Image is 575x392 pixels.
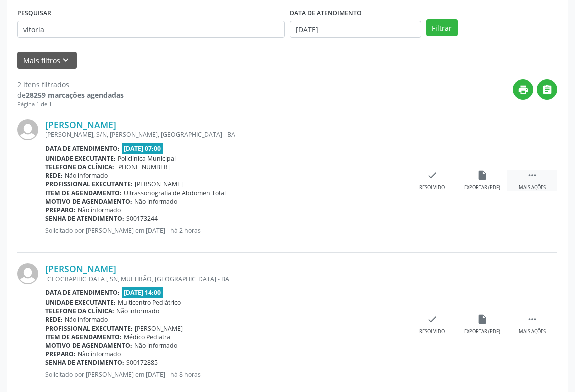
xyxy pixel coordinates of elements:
b: Motivo de agendamento: [45,197,132,206]
a: [PERSON_NAME] [45,263,116,274]
div: de [17,90,124,100]
a: [PERSON_NAME] [45,119,116,130]
b: Preparo: [45,350,76,358]
b: Data de atendimento: [45,288,120,297]
div: Resolvido [419,184,445,191]
p: Solicitado por [PERSON_NAME] em [DATE] - há 8 horas [45,370,407,379]
span: Multicentro Pediátrico [118,298,181,307]
span: Não informado [65,171,108,180]
span: S00172885 [126,358,158,367]
b: Data de atendimento: [45,144,120,153]
span: [DATE] 07:00 [122,143,164,154]
div: Mais ações [519,328,546,335]
div: 2 itens filtrados [17,79,124,90]
button:  [537,79,557,100]
i: check [427,314,438,325]
span: S00173244 [126,214,158,223]
span: Não informado [134,197,177,206]
div: Resolvido [419,328,445,335]
p: Solicitado por [PERSON_NAME] em [DATE] - há 2 horas [45,226,407,235]
label: PESQUISAR [17,5,51,21]
b: Profissional executante: [45,324,133,333]
button: print [513,79,533,100]
img: img [17,263,38,284]
i:  [527,170,538,181]
i: insert_drive_file [477,170,488,181]
label: DATA DE ATENDIMENTO [290,5,362,21]
i:  [527,314,538,325]
div: Página 1 de 1 [17,100,124,109]
b: Senha de atendimento: [45,214,124,223]
span: Não informado [134,341,177,350]
b: Rede: [45,171,63,180]
b: Unidade executante: [45,154,116,163]
input: Nome, CNS [17,21,285,38]
button: Mais filtroskeyboard_arrow_down [17,52,77,69]
b: Unidade executante: [45,298,116,307]
span: Não informado [78,206,121,214]
b: Motivo de agendamento: [45,341,132,350]
i: keyboard_arrow_down [60,55,71,66]
b: Telefone da clínica: [45,307,114,315]
b: Senha de atendimento: [45,358,124,367]
div: Exportar (PDF) [464,328,500,335]
button: Filtrar [426,19,458,36]
b: Preparo: [45,206,76,214]
span: Não informado [65,315,108,324]
b: Profissional executante: [45,180,133,188]
div: Exportar (PDF) [464,184,500,191]
span: Não informado [78,350,121,358]
i: insert_drive_file [477,314,488,325]
input: Selecione um intervalo [290,21,421,38]
img: img [17,119,38,140]
span: Médico Pediatra [124,333,170,341]
strong: 28259 marcações agendadas [26,90,124,100]
i: print [518,84,529,95]
div: [GEOGRAPHIC_DATA], SN, MULTIRÃO, [GEOGRAPHIC_DATA] - BA [45,275,407,283]
span: Não informado [116,307,159,315]
span: Policlínica Municipal [118,154,176,163]
span: [PERSON_NAME] [135,180,183,188]
span: [DATE] 14:00 [122,287,164,298]
b: Rede: [45,315,63,324]
i:  [542,84,553,95]
b: Item de agendamento: [45,333,122,341]
div: [PERSON_NAME], S/N, [PERSON_NAME], [GEOGRAPHIC_DATA] - BA [45,130,407,139]
b: Item de agendamento: [45,189,122,197]
span: [PERSON_NAME] [135,324,183,333]
div: Mais ações [519,184,546,191]
b: Telefone da clínica: [45,163,114,171]
span: Ultrassonografia de Abdomen Total [124,189,226,197]
span: [PHONE_NUMBER] [116,163,170,171]
i: check [427,170,438,181]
